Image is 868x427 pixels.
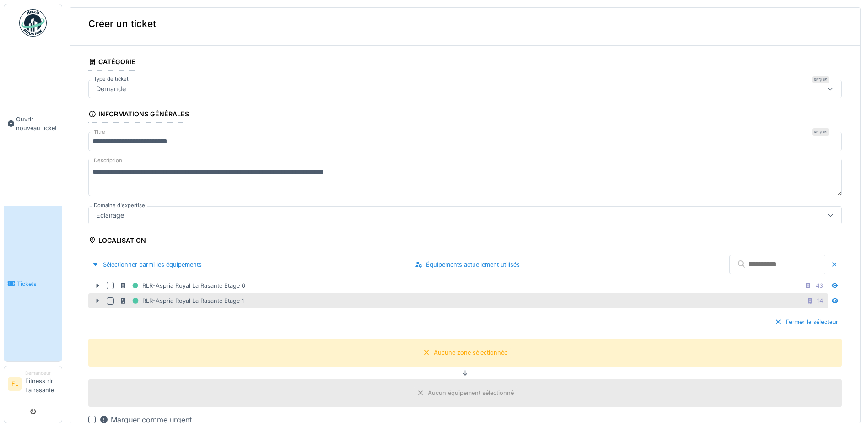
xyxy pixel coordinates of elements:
div: Informations générales [88,107,189,123]
div: Marquer comme urgent [99,414,192,425]
div: Catégorie [88,55,135,71]
div: Requis [812,128,829,136]
div: Équipements actuellement utilisés [411,258,523,271]
img: Badge_color-CXgf-gQk.svg [19,9,47,37]
div: RLR-Aspria Royal La Rasante Etage 0 [119,280,245,291]
div: 14 [817,296,823,305]
div: Aucune zone sélectionnée [434,348,507,357]
a: Ouvrir nouveau ticket [4,42,62,206]
span: Ouvrir nouveau ticket [16,115,58,132]
div: Créer un ticket [70,2,860,46]
label: Domaine d'expertise [92,202,147,209]
a: FL DemandeurFitness rlr La rasante [8,370,58,400]
li: Fitness rlr La rasante [25,370,58,398]
div: Demandeur [25,370,58,377]
label: Titre [92,128,107,136]
div: Aucun équipement sélectionné [428,389,514,397]
div: Requis [812,76,829,83]
li: FL [8,377,22,391]
div: Sélectionner parmi les équipements [88,258,205,271]
label: Description [92,155,124,166]
div: Localisation [88,234,146,249]
span: Tickets [17,279,58,288]
div: Demande [92,84,129,94]
div: RLR-Aspria Royal La Rasante Etage 1 [119,295,244,307]
div: Eclairage [92,210,128,220]
div: Fermer le sélecteur [771,316,842,328]
label: Type de ticket [92,75,130,83]
div: 43 [816,281,823,290]
a: Tickets [4,206,62,361]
